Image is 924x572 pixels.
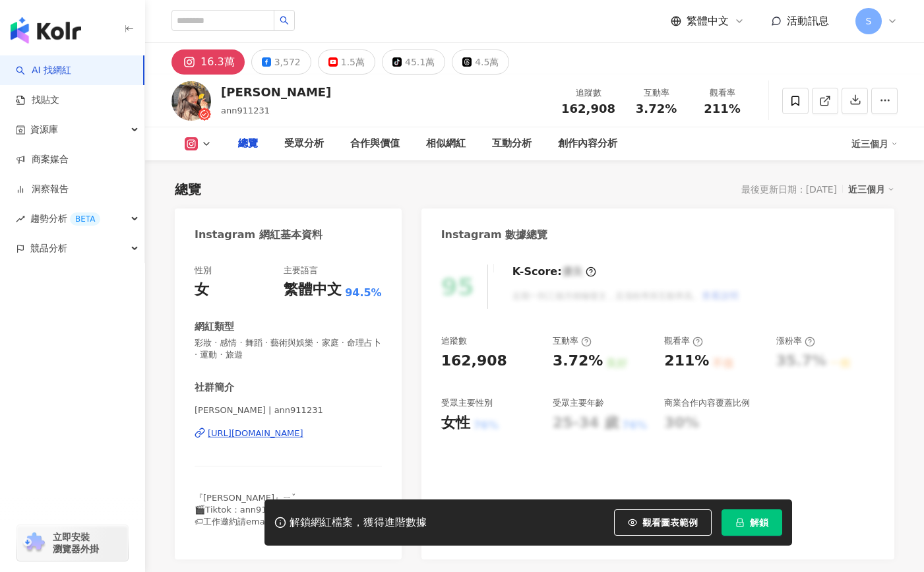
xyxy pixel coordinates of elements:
div: [URL][DOMAIN_NAME] [208,428,303,439]
button: 4.5萬 [452,49,509,75]
div: Instagram 網紅基本資料 [195,228,323,242]
div: 45.1萬 [405,53,435,71]
div: 受眾主要性別 [441,397,493,409]
div: 受眾分析 [284,136,324,152]
div: 商業合作內容覆蓋比例 [664,397,750,409]
button: 3,572 [251,49,311,75]
div: 互動率 [631,86,681,100]
span: 彩妝 · 感情 · 舞蹈 · 藝術與娛樂 · 家庭 · 命理占卜 · 運動 · 旅遊 [195,337,382,361]
span: 3.72% [636,102,677,115]
span: search [280,16,289,25]
div: 互動分析 [492,136,532,152]
div: Instagram 數據總覽 [441,228,548,242]
span: 解鎖 [750,517,768,528]
a: chrome extension立即安裝 瀏覽器外掛 [17,525,128,561]
div: [PERSON_NAME] [221,84,331,100]
span: 活動訊息 [787,15,829,27]
div: 創作內容分析 [558,136,617,152]
div: BETA [70,212,100,226]
div: 追蹤數 [561,86,615,100]
div: 性別 [195,265,212,276]
img: KOL Avatar [171,81,211,121]
div: 211% [664,351,709,371]
button: 16.3萬 [171,49,245,75]
span: 211% [704,102,741,115]
a: 商案媒合 [16,153,69,166]
div: K-Score : [512,265,596,279]
button: 觀看圖表範例 [614,509,712,536]
span: S [866,14,872,28]
button: 45.1萬 [382,49,445,75]
div: 解鎖網紅檔案，獲得進階數據 [290,516,427,530]
div: 互動率 [553,335,592,347]
span: [PERSON_NAME] | ann911231 [195,404,382,416]
span: 繁體中文 [687,14,729,28]
div: 4.5萬 [475,53,499,71]
div: 漲粉率 [776,335,815,347]
div: 近三個月 [848,181,894,198]
div: 近三個月 [851,133,898,154]
span: 觀看圖表範例 [642,517,698,528]
div: 追蹤數 [441,335,467,347]
button: 1.5萬 [318,49,375,75]
a: searchAI 找網紅 [16,64,71,77]
span: 94.5% [345,286,382,300]
button: 解鎖 [722,509,782,536]
span: 162,908 [561,102,615,115]
div: 繁體中文 [284,280,342,300]
div: 受眾主要年齡 [553,397,604,409]
div: 社群簡介 [195,381,234,395]
a: 找貼文 [16,94,59,107]
div: 162,908 [441,351,507,371]
div: 女 [195,280,209,300]
div: 3.72% [553,351,603,371]
div: 16.3萬 [200,53,235,71]
span: 競品分析 [30,234,67,263]
div: 最後更新日期：[DATE] [741,184,837,195]
span: 『[PERSON_NAME]』ㄧˇ 🎬𝖳𝗂𝗄𝗍𝗈𝗄：𝖺𝗇𝗇𝟫𝟣𝟣𝟤𝟥𝟣 🏷工作邀約請email 📪[DOMAIN_NAME][EMAIL_ADDRESS][DOMAIN_NAME] 🔻免膠睫毛團... [195,493,355,563]
span: lock [735,518,745,527]
div: 3,572 [274,53,301,71]
div: 觀看率 [697,86,747,100]
span: 資源庫 [30,115,58,144]
div: 主要語言 [284,265,318,276]
span: ann911231 [221,106,270,115]
div: 女性 [441,413,470,433]
span: 立即安裝 瀏覽器外掛 [53,531,99,555]
div: 合作與價值 [350,136,400,152]
div: 總覽 [238,136,258,152]
a: 洞察報告 [16,183,69,196]
img: chrome extension [21,532,47,554]
div: 總覽 [175,180,201,199]
span: 趨勢分析 [30,204,100,234]
div: 相似網紅 [426,136,466,152]
img: logo [11,17,81,44]
div: 網紅類型 [195,320,234,334]
div: 1.5萬 [341,53,365,71]
div: 觀看率 [664,335,703,347]
span: rise [16,214,25,224]
a: [URL][DOMAIN_NAME] [195,428,382,439]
